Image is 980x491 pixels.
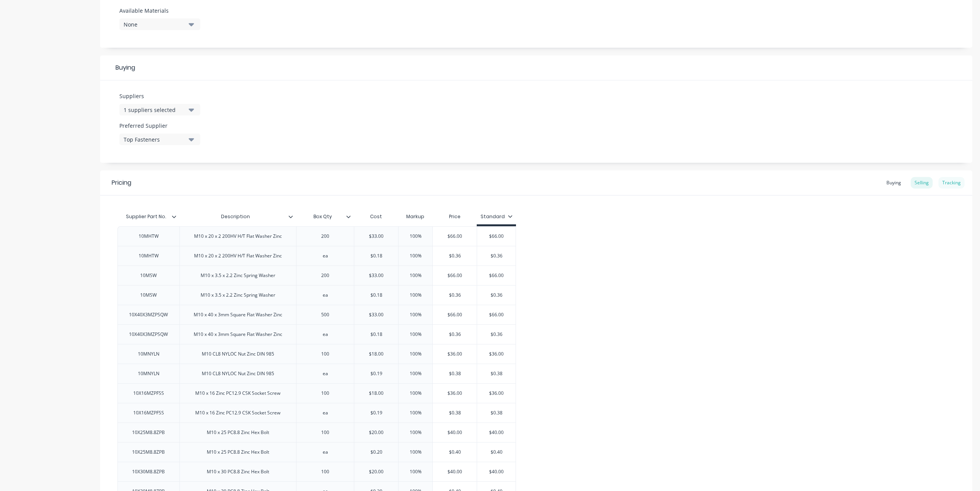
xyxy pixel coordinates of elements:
div: Box Qty [296,209,354,224]
div: Tracking [938,177,965,189]
div: 10X40X3MZPSQWM10 x 40 x 3mm Square Flat Washer Zincea$0.18100%$0.36$0.36 [117,324,516,344]
div: $0.19 [354,403,398,423]
div: $66.00 [433,266,477,285]
div: ea [306,447,345,457]
div: Pricing [112,178,131,187]
div: Supplier Part No. [117,209,179,224]
div: 100 [306,428,345,438]
div: $0.20 [354,443,398,462]
label: Suppliers [119,92,200,100]
div: 10X30M8.8ZPB [126,467,171,477]
div: Supplier Part No. [117,207,175,226]
div: M10 x 16 Zinc PC12.9 CSK Socket Screw [189,388,286,398]
div: 10MHTW [129,231,168,241]
div: $0.38 [433,403,477,423]
div: 10X16MZPFSS [127,388,170,398]
div: M10 x 25 PC8.8 Zinc Hex Bolt [201,447,275,457]
div: $18.00 [354,344,398,364]
div: ea [306,369,345,379]
div: 10X30M8.8ZPBM10 x 30 PC8.8 Zinc Hex Bolt100$20.00100%$40.00$40.00 [117,462,516,481]
div: $36.00 [477,344,516,364]
button: Top Fasteners [119,134,200,145]
div: $66.00 [433,227,477,246]
div: 100% [396,246,435,266]
div: $0.38 [477,364,516,383]
div: $0.36 [477,286,516,305]
div: M10 x 40 x 3mm Square Flat Washer Zinc [188,329,288,339]
div: M10 x 20 x 2 200HV H/T Flat Washer Zinc [188,251,288,261]
div: Price [432,209,477,224]
div: Buying [883,177,905,189]
label: Available Materials [119,7,200,15]
div: 100 [306,467,345,477]
div: M10 x 3.5 x 2.2 Zinc Spring Washer [194,290,281,300]
div: M10 x 25 PC8.8 Zinc Hex Bolt [201,428,275,438]
div: 100% [396,344,435,364]
div: 1 suppliers selected [124,106,185,114]
div: Description [179,209,297,224]
div: 100% [396,286,435,305]
div: 10MHTW [129,251,168,261]
div: $0.36 [477,246,516,266]
div: 10MSW [129,271,168,281]
div: 100% [396,384,435,403]
div: 100% [396,325,435,344]
div: ea [306,329,345,339]
div: $33.00 [354,305,398,324]
div: 10X16MZPFSS [127,408,170,418]
div: 10X16MZPFSSM10 x 16 Zinc PC12.9 CSK Socket Screw100$18.00100%$36.00$36.00 [117,383,516,403]
div: M10 x 40 x 3mm Square Flat Washer Zinc [188,310,288,320]
div: 10X16MZPFSSM10 x 16 Zinc PC12.9 CSK Socket Screwea$0.19100%$0.38$0.38 [117,403,516,423]
div: M10 x 3.5 x 2.2 Zinc Spring Washer [194,271,281,281]
div: 100% [396,305,435,324]
div: M10 CL8 NYLOC Nut Zinc DIN 985 [196,349,280,359]
div: $66.00 [477,266,516,285]
div: $0.40 [433,443,477,462]
div: 10MNYLN [129,369,168,379]
div: 10X25M8.8ZPBM10 x 25 PC8.8 Zinc Hex Bolt100$20.00100%$40.00$40.00 [117,423,516,442]
div: $66.00 [477,227,516,246]
div: Description [179,207,292,226]
div: Buying [100,55,972,80]
div: 100% [396,266,435,285]
div: M10 CL8 NYLOC Nut Zinc DIN 985 [196,369,280,379]
div: $0.18 [354,246,398,266]
div: M10 x 30 PC8.8 Zinc Hex Bolt [201,467,275,477]
div: $36.00 [433,384,477,403]
div: $40.00 [477,423,516,442]
div: $36.00 [433,344,477,364]
div: ea [306,408,345,418]
div: $0.36 [477,325,516,344]
div: 100% [396,423,435,442]
label: Preferred Supplier [119,122,200,130]
div: $18.00 [354,384,398,403]
div: M10 x 16 Zinc PC12.9 CSK Socket Screw [189,408,286,418]
div: $0.36 [433,286,477,305]
div: $40.00 [433,462,477,481]
button: None [119,18,200,30]
div: $0.36 [433,246,477,266]
div: $0.36 [433,325,477,344]
div: $20.00 [354,462,398,481]
div: $0.38 [477,403,516,423]
div: 10MNYLN [129,349,168,359]
div: Top Fasteners [124,135,185,144]
div: $66.00 [477,305,516,324]
div: $0.19 [354,364,398,383]
div: 100 [306,349,345,359]
div: $0.18 [354,286,398,305]
div: $33.00 [354,266,398,285]
div: 100% [396,462,435,481]
div: $66.00 [433,305,477,324]
div: 200 [306,271,345,281]
div: Markup [398,209,432,224]
div: 10X40X3MZPSQW [123,329,174,339]
div: $33.00 [354,227,398,246]
div: 100 [306,388,345,398]
button: 1 suppliers selected [119,104,200,115]
div: $40.00 [477,462,516,481]
div: 10MHTWM10 x 20 x 2 200HV H/T Flat Washer Zincea$0.18100%$0.36$0.36 [117,246,516,266]
div: 10MNYLNM10 CL8 NYLOC Nut Zinc DIN 985100$18.00100%$36.00$36.00 [117,344,516,364]
div: Cost [354,209,398,224]
div: M10 x 20 x 2 200HV H/T Flat Washer Zinc [188,231,288,241]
